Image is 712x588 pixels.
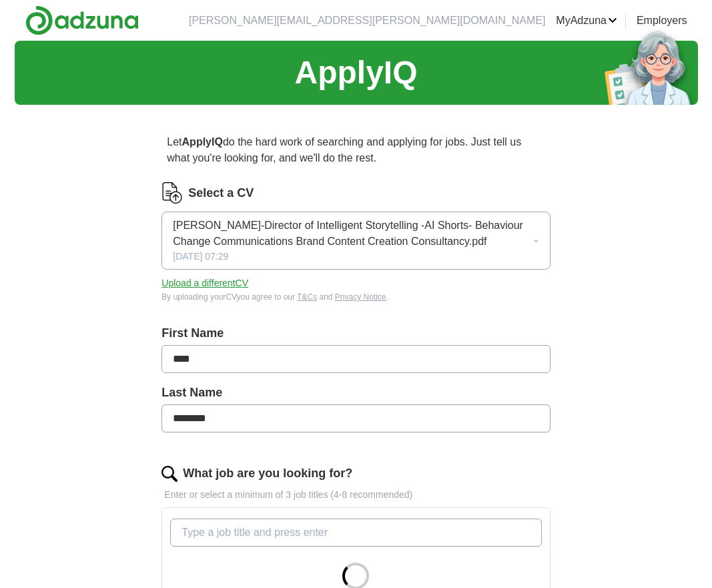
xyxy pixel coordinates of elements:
[297,292,317,302] a: T&Cs
[556,13,617,29] a: MyAdzuna
[335,292,386,302] a: Privacy Notice
[25,5,139,35] img: Adzuna logo
[183,465,352,483] label: What job are you looking for?
[170,519,541,547] input: Type a job title and press enter
[161,291,550,303] div: By uploading your CV you agree to our and .
[188,184,254,202] label: Select a CV
[161,129,550,172] p: Let do the hard work of searching and applying for jobs. Just tell us what you're looking for, an...
[161,276,248,290] button: Upload a differentCV
[182,136,223,148] strong: ApplyIQ
[294,49,417,97] h1: ApplyIQ
[637,13,687,29] a: Employers
[173,250,228,264] span: [DATE] 07:29
[161,324,550,342] label: First Name
[173,218,533,250] span: [PERSON_NAME]-Director of Intelligent Storytelling -AI Shorts- Behaviour Change Communications Br...
[161,384,550,402] label: Last Name
[189,13,545,29] li: [PERSON_NAME][EMAIL_ADDRESS][PERSON_NAME][DOMAIN_NAME]
[161,182,183,204] img: CV Icon
[161,466,177,482] img: search.png
[161,488,550,502] p: Enter or select a minimum of 3 job titles (4-8 recommended)
[161,212,550,270] button: [PERSON_NAME]-Director of Intelligent Storytelling -AI Shorts- Behaviour Change Communications Br...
